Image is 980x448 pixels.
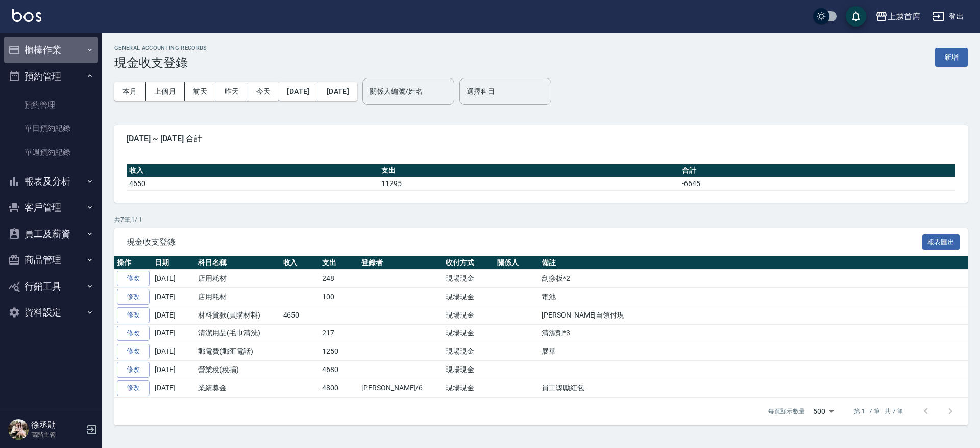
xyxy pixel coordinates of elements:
a: 單日預約紀錄 [4,117,98,140]
td: 4680 [320,361,359,379]
button: 昨天 [216,82,248,101]
button: 資料設定 [4,299,98,326]
td: 店用耗材 [195,270,281,288]
td: -6645 [679,177,955,190]
button: 新增 [935,48,968,67]
td: 現場現金 [443,288,495,306]
td: 材料貨款(員購材料) [195,306,281,324]
td: 清潔劑*3 [539,324,968,342]
button: save [846,6,866,27]
td: 4650 [281,306,320,324]
th: 備註 [539,256,968,270]
th: 日期 [152,256,195,270]
td: [DATE] [152,270,195,288]
a: 修改 [117,344,150,359]
td: 展華 [539,342,968,361]
td: 11295 [379,177,679,190]
td: 現場現金 [443,361,495,379]
div: 上越首席 [888,10,920,23]
td: 現場現金 [443,379,495,397]
button: [DATE] [318,82,357,101]
button: 客戶管理 [4,194,98,221]
button: 商品管理 [4,247,98,273]
h5: 徐丞勛 [31,420,83,430]
a: 新增 [935,52,968,62]
td: 業績獎金 [195,379,281,397]
button: 行銷工具 [4,273,98,300]
a: 修改 [117,362,150,378]
td: [DATE] [152,379,195,397]
img: Logo [12,9,41,22]
td: 現場現金 [443,270,495,288]
th: 操作 [114,256,152,270]
th: 支出 [320,256,359,270]
td: 現場現金 [443,342,495,361]
td: 217 [320,324,359,342]
td: 清潔用品(毛巾清洗) [195,324,281,342]
td: 營業稅(稅捐) [195,361,281,379]
a: 報表匯出 [922,236,960,246]
td: 現場現金 [443,324,495,342]
a: 修改 [117,380,150,396]
a: 預約管理 [4,93,98,117]
td: 刮痧板*2 [539,270,968,288]
th: 關係人 [495,256,539,270]
td: 員工獎勵紅包 [539,379,968,397]
h3: 現金收支登錄 [114,56,207,70]
th: 科目名稱 [195,256,281,270]
th: 支出 [379,164,679,177]
a: 修改 [117,271,150,286]
a: 修改 [117,289,150,305]
td: [DATE] [152,288,195,306]
td: 248 [320,270,359,288]
p: 第 1–7 筆 共 7 筆 [854,407,903,416]
p: 每頁顯示數量 [768,407,805,416]
button: 員工及薪資 [4,221,98,247]
button: 登出 [928,7,968,26]
td: [PERSON_NAME]/6 [359,379,443,397]
p: 高階主管 [31,430,83,439]
button: 今天 [248,82,279,101]
button: 櫃檯作業 [4,37,98,63]
td: 1250 [320,342,359,361]
td: [DATE] [152,306,195,324]
a: 修改 [117,326,150,341]
td: 電池 [539,288,968,306]
button: 本月 [114,82,146,101]
td: 100 [320,288,359,306]
a: 修改 [117,307,150,323]
td: [DATE] [152,324,195,342]
button: 上個月 [146,82,185,101]
td: 現場現金 [443,306,495,324]
td: [DATE] [152,361,195,379]
div: 500 [809,398,838,425]
button: [DATE] [279,82,318,101]
h2: GENERAL ACCOUNTING RECORDS [114,45,207,51]
th: 收入 [281,256,320,270]
th: 收入 [127,164,379,177]
td: 4650 [127,177,379,190]
button: 預約管理 [4,63,98,90]
span: [DATE] ~ [DATE] 合計 [127,134,955,144]
td: 郵電費(郵匯電話) [195,342,281,361]
th: 收付方式 [443,256,495,270]
td: 店用耗材 [195,288,281,306]
td: [DATE] [152,342,195,361]
td: 4800 [320,379,359,397]
td: [PERSON_NAME]自領付現 [539,306,968,324]
button: 報表匯出 [922,234,960,250]
th: 合計 [679,164,955,177]
button: 前天 [185,82,216,101]
button: 報表及分析 [4,168,98,195]
img: Person [8,419,29,440]
span: 現金收支登錄 [127,237,922,247]
p: 共 7 筆, 1 / 1 [114,215,968,224]
th: 登錄者 [359,256,443,270]
button: 上越首席 [871,6,924,27]
a: 單週預約紀錄 [4,141,98,164]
